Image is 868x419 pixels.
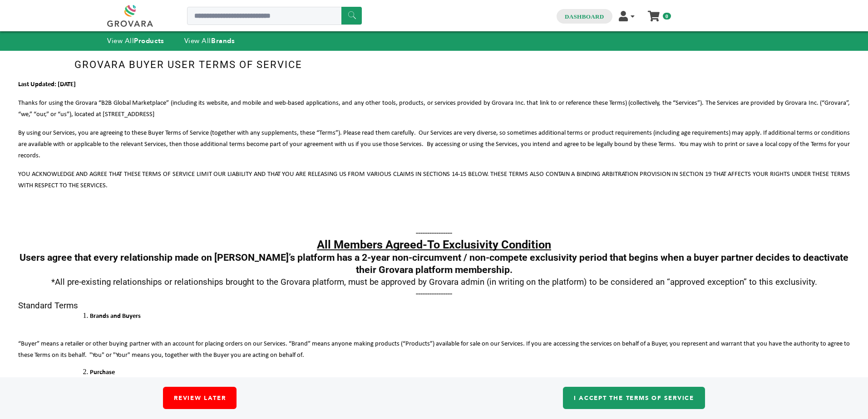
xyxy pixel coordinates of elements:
span: 0 [663,13,671,19]
a: View AllBrands [184,36,235,45]
span: YOU ACKNOWLEDGE AND AGREE THAT THESE TERMS OF SERVICE LIMIT OUR LIABILITY AND THAT YOU ARE RELEAS... [18,171,850,189]
a: View AllProducts [107,36,164,45]
span: Last Updated: [DATE] [18,81,76,88]
span: Brands and Buyers [90,313,141,320]
span: Grovara Buyer User Terms Of Service [74,59,302,70]
a: Review Later [163,387,237,409]
span: ---------------- [416,289,452,299]
span: Purchase [90,369,115,376]
span: *All pre-existing relationships or relationships brought to the Grovara platform, must be approve... [51,277,817,287]
span: Thanks for using the Grovara “B2B Global Marketplace” (including its website, and mobile and web-... [18,100,850,118]
input: Search a product or brand... [187,7,362,25]
a: My Cart [649,8,659,18]
span: All Members Agreed-To Exclusivity Condition [317,238,551,251]
a: Dashboard [565,13,604,20]
span: Standard Terms [18,301,78,311]
span: “Buyer” means a retailer or other buying partner with an account for placing orders on our Servic... [18,341,850,359]
span: ---------------- [416,228,452,238]
strong: Products [134,36,164,45]
span: Users agree that every relationship made on [PERSON_NAME]’s platform has a 2-year non-circumvent ... [20,252,848,275]
span: By using our Services, you are agreeing to these Buyer Terms of Service (together with any supple... [18,130,850,159]
a: I accept the Terms of Service [563,387,705,409]
strong: Brands [211,36,235,45]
